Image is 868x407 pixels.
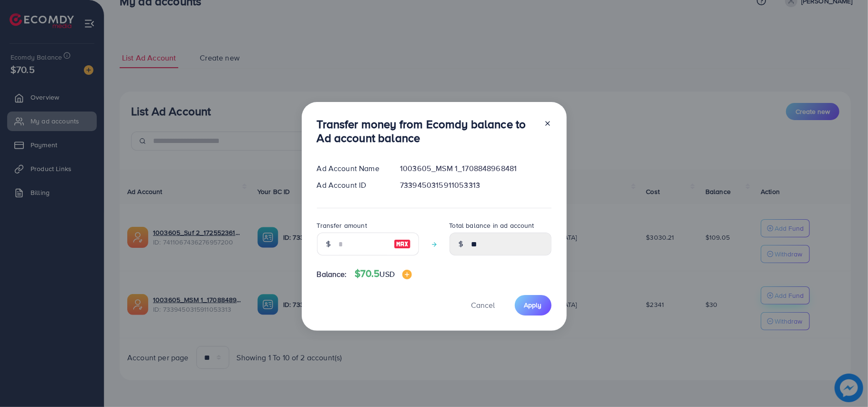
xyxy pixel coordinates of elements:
button: Cancel [460,295,507,315]
h3: Transfer money from Ecomdy balance to Ad account balance [317,117,536,145]
span: Apply [524,300,542,310]
span: USD [380,269,395,279]
div: Ad Account Name [309,163,393,174]
img: image [402,270,412,279]
h4: $70.5 [355,268,412,280]
img: image [394,238,411,250]
span: Balance: [317,269,347,280]
label: Transfer amount [317,221,367,230]
div: 1003605_MSM 1_1708848968481 [392,163,559,174]
div: Ad Account ID [309,180,393,191]
label: Total balance in ad account [449,221,534,230]
button: Apply [515,295,551,315]
div: 7339450315911053313 [392,180,559,191]
span: Cancel [471,300,495,310]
